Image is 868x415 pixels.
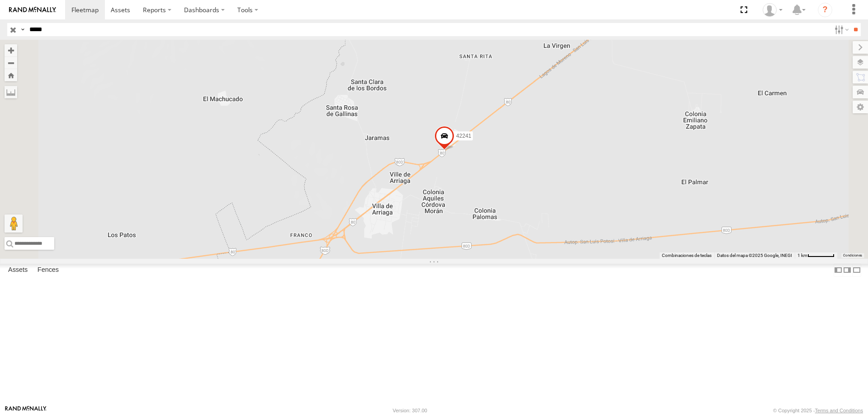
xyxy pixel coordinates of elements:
[456,133,471,139] span: 42241
[5,44,17,56] button: Zoom in
[759,3,786,17] div: Juan Lopez
[853,101,868,113] label: Map Settings
[815,408,863,413] a: Terms and Conditions
[795,252,837,259] button: Escala del mapa: 1 km por 56 píxeles
[843,254,862,257] a: Condiciones (se abre en una nueva pestaña)
[5,406,47,415] a: Visit our Website
[4,264,32,276] label: Assets
[797,253,807,258] span: 1 km
[852,264,861,277] label: Hide Summary Table
[5,56,17,69] button: Zoom out
[33,264,63,276] label: Fences
[9,7,56,13] img: rand-logo.svg
[843,264,852,277] label: Dock Summary Table to the Right
[5,86,17,98] label: Measure
[5,214,23,233] button: Arrastra el hombrecito naranja al mapa para abrir Street View
[834,264,843,277] label: Dock Summary Table to the Left
[717,253,792,258] span: Datos del mapa ©2025 Google, INEGI
[831,23,850,36] label: Search Filter Options
[818,3,832,17] i: ?
[19,23,26,36] label: Search Query
[393,408,427,413] div: Version: 307.00
[773,408,863,413] div: © Copyright 2025 -
[662,252,712,259] button: Combinaciones de teclas
[5,69,17,81] button: Zoom Home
